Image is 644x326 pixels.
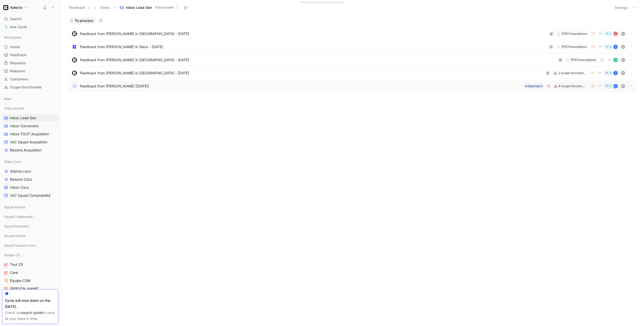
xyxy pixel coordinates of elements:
a: Besoins Acquisition [2,146,58,154]
div: B [614,45,617,49]
span: Scope fonctionnels [10,85,42,90]
span: Squad Collaborateurs [4,214,37,219]
h1: Kolecto [10,5,22,10]
span: Inbox Lead Gen [10,115,36,120]
a: Statuts coco [2,168,58,175]
span: Tribe Coco [4,159,21,164]
span: Statuts coco [10,169,31,174]
span: Ask Cycle [10,24,27,30]
span: 7 [610,85,611,88]
span: Releases [10,69,25,74]
a: Tout CX [2,261,58,268]
div: Squad Paiement [2,222,58,232]
div: [PR] Prescriptions [561,44,587,49]
span: Customers [10,77,28,82]
a: Requests [2,59,58,67]
a: Ask Cycle [2,23,58,31]
button: Feedback [67,4,93,11]
div: Tribe GrowthInbox Lead GenInbox ConversionInbox TOUT AcquisitionVoC Squad AcquisitionBesoins Acqu... [2,105,58,154]
span: Tribe Growth [155,5,174,10]
a: JFeedback from [PERSON_NAME] ([DATE])4 Scope fonctionnelsIndépendant7Q [69,81,635,92]
span: Inbox TOUT Acquisition [10,132,49,137]
span: Squad Achats [4,205,25,210]
div: [PR] Prescriptions [562,31,587,36]
span: Tribe Growth [4,106,24,111]
div: Squad Classeur Intelligent [2,242,58,249]
div: J [72,84,77,89]
div: Tribe Coco [2,158,58,166]
div: 2 Scope fonctionnels [558,71,586,76]
span: Besoins Coco [10,177,32,182]
div: Check our to save all your data in time. [5,310,56,322]
a: Releases [2,67,58,75]
a: Inbox Coco [2,184,58,191]
img: avatar [614,58,617,62]
div: Tribe CocoStatuts cocoBesoins CocoInbox CocoVoC Squad Comptabilité [2,158,58,199]
div: Tribe Growth [2,105,58,112]
a: Scope fonctionnels [2,83,58,91]
span: Tout CX [10,262,23,267]
div: Main [2,95,58,104]
div: Squad Collaborateurs [2,213,58,222]
a: Home [2,43,58,51]
img: logo [72,44,77,49]
div: To process5 [67,17,638,93]
div: 4 Scope fonctionnels [558,84,587,89]
a: VoC Squad Acquisition [2,138,58,146]
button: Inbox Lead GenTribe Growth [117,4,181,11]
img: avatar [614,32,617,36]
button: KolectoKolecto [2,4,29,11]
span: Workspace [4,35,21,40]
div: Squad Achats [2,203,58,211]
span: Main [4,96,12,101]
div: Q [614,84,617,88]
div: Squad Collaborateurs [2,213,58,220]
span: Feedback from [PERSON_NAME] ([DATE]) [80,83,522,89]
div: Squad Paiement [2,222,58,230]
a: Inbox Conversion [2,122,58,130]
button: 3 [604,70,612,76]
div: B [614,71,617,75]
button: 1 [604,31,612,37]
span: Requests [10,60,26,66]
span: VoC Squad Acquisition [10,140,47,145]
span: VoC Squad Comptabilité [10,193,50,198]
span: Home [10,44,20,49]
span: Search [10,16,22,22]
a: Besoins Coco [2,176,58,183]
span: Care [10,270,18,275]
button: Settings [612,4,630,11]
button: 7 [604,83,612,89]
div: Squad Ventes [2,232,58,241]
img: logo [72,71,77,76]
div: Equipe CX [2,251,58,259]
a: logoFeedback from [PERSON_NAME] in [GEOGRAPHIC_DATA] - [DATE][PR] Prescriptionsavatar [69,54,635,66]
div: Indépendant [525,84,543,89]
span: Feedback from [PERSON_NAME] in [GEOGRAPHIC_DATA] - [DATE] [80,70,543,76]
div: 5 [98,18,104,23]
span: Inbox Coco [10,185,29,190]
span: Feedback [10,52,26,57]
div: Squad Achats [2,203,58,212]
a: [PERSON_NAME] [2,285,58,292]
a: Inbox TOUT Acquisition [2,130,58,138]
span: Squad Classeur Intelligent [4,243,39,248]
a: logoFeedback from [PERSON_NAME] in Slack - [DATE][PR] Prescriptions2B [69,41,635,52]
div: [PR] Prescriptions [571,57,596,62]
span: Equipe CX [4,252,20,257]
button: Views [98,4,112,11]
div: Search [2,15,58,23]
a: logoFeedback from [PERSON_NAME] in [GEOGRAPHIC_DATA] - [DATE][PR] Prescriptions1avatar [69,28,635,39]
div: Main [2,95,58,103]
a: export guide [22,310,43,315]
span: Squad Ventes [4,233,26,238]
a: Equipe CSM [2,277,58,284]
a: logoFeedback from [PERSON_NAME] in [GEOGRAPHIC_DATA] - [DATE]2 Scope fonctionnels3B [69,68,635,79]
span: To process [75,18,93,23]
div: Squad Ventes [2,232,58,240]
span: Squad Paiement [4,224,29,229]
a: Customers [2,75,58,83]
a: Care [2,269,58,276]
span: Feedback from [PERSON_NAME] in [GEOGRAPHIC_DATA] - [DATE] [80,57,556,63]
div: Squad Classeur Intelligent [2,242,58,251]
